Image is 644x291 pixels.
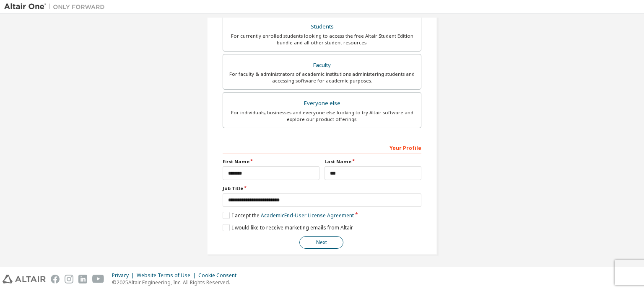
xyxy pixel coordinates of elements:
[198,272,241,279] div: Cookie Consent
[3,275,46,283] img: altair_logo.svg
[228,21,416,33] div: Students
[228,33,416,46] div: For currently enrolled students looking to access the free Altair Student Edition bundle and all ...
[223,224,353,231] label: I would like to receive marketing emails from Altair
[223,158,319,165] label: First Name
[223,212,354,219] label: I accept the
[112,272,137,279] div: Privacy
[261,212,354,219] a: Academic End-User License Agreement
[137,272,198,279] div: Website Terms of Use
[325,158,421,165] label: Last Name
[92,275,104,283] img: youtube.svg
[65,275,73,283] img: instagram.svg
[228,109,416,123] div: For individuals, businesses and everyone else looking to try Altair software and explore our prod...
[228,98,416,109] div: Everyone else
[4,3,109,11] img: Altair One
[228,71,416,84] div: For faculty & administrators of academic institutions administering students and accessing softwa...
[223,141,421,154] div: Your Profile
[112,279,241,286] p: © 2025 Altair Engineering, Inc. All Rights Reserved.
[228,59,416,71] div: Faculty
[299,236,343,249] button: Next
[78,275,87,283] img: linkedin.svg
[51,275,60,283] img: facebook.svg
[223,185,421,192] label: Job Title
